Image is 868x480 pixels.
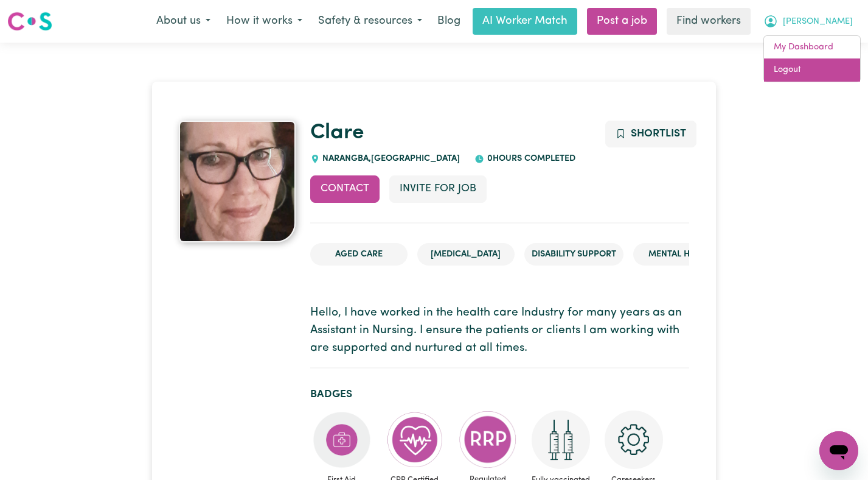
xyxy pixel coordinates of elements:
span: 0 hours completed [484,154,575,163]
span: [PERSON_NAME] [783,15,853,29]
a: Clare's profile picture' [179,121,296,242]
button: How it works [218,9,310,34]
span: Shortlist [631,129,686,139]
button: Contact [310,175,380,202]
img: Care and support worker has completed First Aid Certification [313,411,371,469]
img: Careseekers logo [7,10,52,32]
button: About us [148,9,218,34]
li: Disability Support [524,243,623,266]
a: Find workers [667,8,751,35]
button: Invite for Job [389,175,487,202]
button: Safety & resources [310,9,430,34]
iframe: Button to launch messaging window [819,431,858,470]
img: Care and support worker has received 2 doses of COVID-19 vaccine [532,411,590,469]
img: Care and support worker has completed CPR Certification [386,411,444,469]
div: My Account [763,35,861,82]
a: AI Worker Match [473,8,577,35]
a: Clare [310,122,364,144]
p: Hello, I have worked in the health care Industry for many years as an Assistant in Nursing. I ens... [310,305,689,357]
a: Post a job [587,8,657,35]
li: [MEDICAL_DATA] [417,243,515,266]
li: Aged Care [310,243,408,266]
li: Mental Health [633,243,731,266]
span: NARANGBA , [GEOGRAPHIC_DATA] [320,154,460,163]
img: CS Academy: Regulated Restrictive Practices course completed [459,411,517,468]
img: Clare [179,121,296,242]
button: My Account [755,9,861,34]
a: My Dashboard [764,36,860,59]
a: Blog [430,8,468,35]
a: Logout [764,58,860,82]
img: CS Academy: Careseekers Onboarding course completed [605,411,663,469]
button: Add to shortlist [605,121,697,147]
a: Careseekers logo [7,7,52,35]
h2: Badges [310,388,689,401]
